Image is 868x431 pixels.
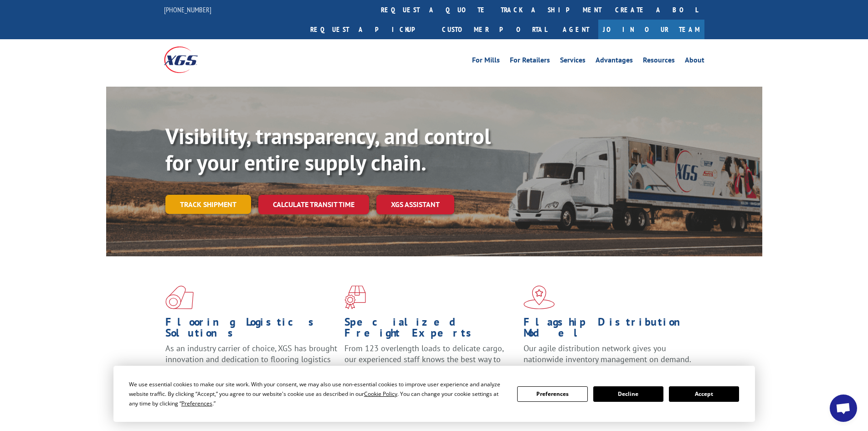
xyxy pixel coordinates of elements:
a: About [685,57,704,67]
h1: Flagship Distribution Model [524,317,696,343]
img: xgs-icon-flagship-distribution-model-red [524,286,555,309]
a: Customer Portal [435,20,554,39]
h1: Specialized Freight Experts [344,317,517,343]
a: For Mills [472,57,500,67]
span: Our agile distribution network gives you nationwide inventory management on demand. [524,343,691,364]
b: Visibility, transparency, and control for your entire supply chain. [165,122,491,177]
a: Request a pickup [303,20,435,39]
div: We use essential cookies to make our site work. With your consent, we may also use non-essential ... [129,379,506,408]
button: Decline [593,386,663,402]
a: Track shipment [165,195,251,214]
span: As an industry carrier of choice, XGS has brought innovation and dedication to flooring logistics... [165,343,337,375]
span: Cookie Policy [364,390,397,398]
img: xgs-icon-total-supply-chain-intelligence-red [165,286,194,309]
a: For Retailers [510,57,550,67]
a: Join Our Team [598,20,704,39]
div: Open chat [830,395,857,422]
a: [PHONE_NUMBER] [164,5,211,14]
h1: Flooring Logistics Solutions [165,317,338,343]
a: Advantages [596,57,633,67]
div: Cookie Consent Prompt [113,366,755,422]
button: Preferences [517,386,587,402]
a: Services [560,57,586,67]
img: xgs-icon-focused-on-flooring-red [344,286,366,309]
a: Calculate transit time [258,195,369,214]
a: Agent [554,20,598,39]
button: Accept [669,386,739,402]
p: From 123 overlength loads to delicate cargo, our experienced staff knows the best way to move you... [344,343,517,384]
span: Preferences [181,400,212,407]
a: XGS ASSISTANT [376,195,454,214]
a: Resources [643,57,675,67]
